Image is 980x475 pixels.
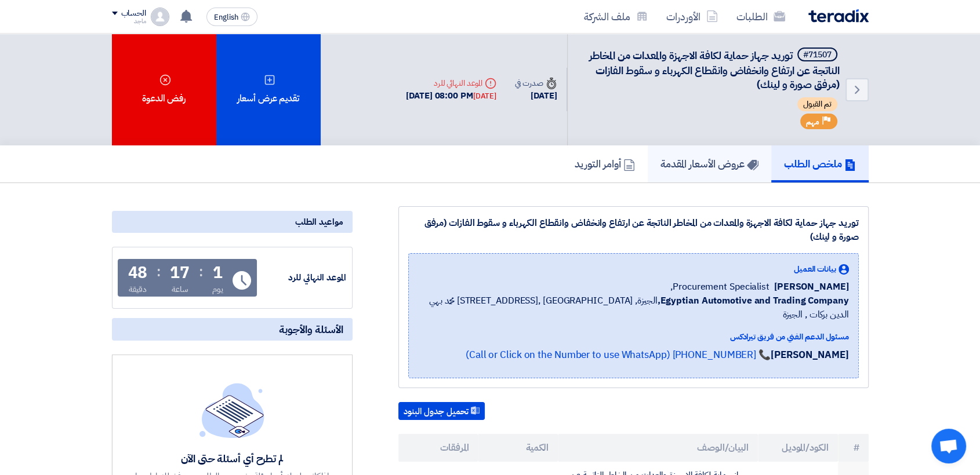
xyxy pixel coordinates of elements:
div: يوم [212,283,223,295]
div: توريد جهاز حماية لكافة الاجهزة والمعدات من المخاطر الناتجة عن ارتفاع وانخفاض وانقطاع الكهرباء و س... [408,216,859,244]
a: عروض الأسعار المقدمة [648,145,771,182]
span: الجيزة, [GEOGRAPHIC_DATA] ,[STREET_ADDRESS] محمد بهي الدين بركات , الجيزة [418,294,849,321]
div: [DATE] [515,89,557,103]
div: : [157,261,161,282]
a: 📞 [PHONE_NUMBER] (Call or Click on the Number to use WhatsApp) [466,348,771,362]
a: ملخص الطلب [771,145,869,182]
th: الكمية [478,434,558,462]
span: الأسئلة والأجوبة [279,323,343,336]
div: [DATE] 08:00 PM [406,89,496,103]
span: مهم [806,116,819,127]
img: profile_test.png [151,8,169,26]
div: 17 [170,265,190,281]
div: تقديم عرض أسعار [216,34,321,145]
img: empty_state_list.svg [199,383,264,437]
div: الموعد النهائي للرد [259,271,346,284]
div: لم تطرح أي أسئلة حتى الآن [133,452,331,465]
button: English [206,8,257,26]
a: أوامر التوريد [562,145,648,182]
div: الحساب [121,9,146,19]
h5: أوامر التوريد [575,157,635,170]
div: ماجد [112,18,146,24]
th: # [838,434,869,462]
strong: [PERSON_NAME] [771,348,849,362]
span: English [214,13,238,21]
div: 1 [213,265,223,281]
th: المرفقات [398,434,478,462]
img: Teradix logo [808,9,869,23]
a: الأوردرات [657,3,727,30]
div: Open chat [931,429,966,463]
b: Egyptian Automotive and Trading Company, [657,294,848,308]
th: الكود/الموديل [758,434,838,462]
a: ملف الشركة [575,3,657,30]
span: تم القبول [797,97,837,111]
div: دقيقة [129,283,147,295]
span: بيانات العميل [794,263,836,275]
th: البيان/الوصف [558,434,758,462]
div: مواعيد الطلب [112,211,353,233]
a: الطلبات [727,3,794,30]
div: رفض الدعوة [112,34,216,145]
h5: ملخص الطلب [784,157,856,170]
div: : [199,261,203,282]
div: 48 [128,265,148,281]
div: [DATE] [473,90,496,102]
button: تحميل جدول البنود [398,402,485,421]
h5: توريد جهاز حماية لكافة الاجهزة والمعدات من المخاطر الناتجة عن ارتفاع وانخفاض وانقطاع الكهرباء و س... [582,47,840,92]
span: Procurement Specialist, [670,280,770,294]
span: [PERSON_NAME] [774,280,849,294]
span: توريد جهاز حماية لكافة الاجهزة والمعدات من المخاطر الناتجة عن ارتفاع وانخفاض وانقطاع الكهرباء و س... [589,47,840,92]
div: صدرت في [515,77,557,89]
div: #71507 [803,51,832,59]
div: مسئول الدعم الفني من فريق تيرادكس [418,331,849,343]
div: ساعة [172,283,188,295]
div: الموعد النهائي للرد [406,77,496,89]
h5: عروض الأسعار المقدمة [660,157,758,170]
